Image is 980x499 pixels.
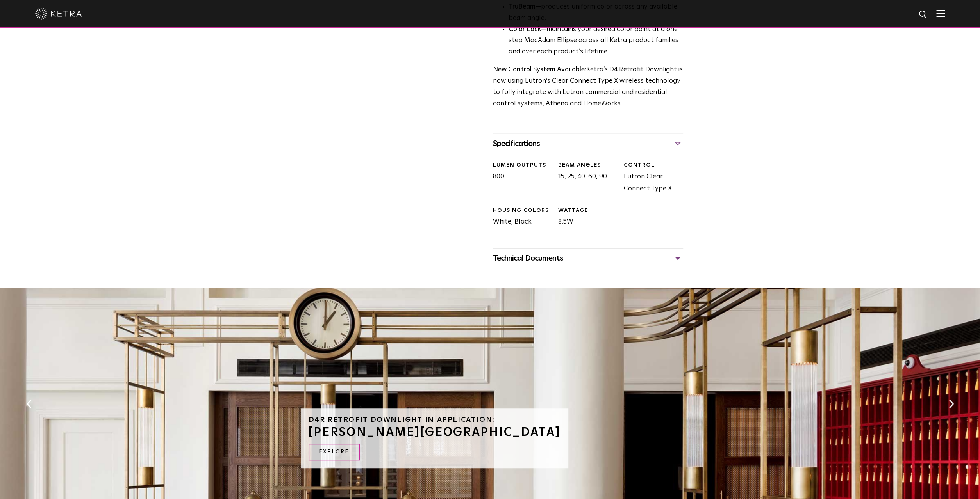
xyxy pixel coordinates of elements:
strong: Color Lock [509,26,541,33]
h3: [PERSON_NAME][GEOGRAPHIC_DATA] [309,426,561,438]
div: 800 [487,162,552,195]
button: Previous [25,399,33,409]
img: Hamburger%20Nav.svg [936,10,945,17]
div: HOUSING COLORS [493,207,552,215]
p: Ketra’s D4 Retrofit Downlight is now using Lutron’s Clear Connect Type X wireless technology to f... [493,64,683,110]
a: EXPLORE [309,444,360,460]
button: Next [947,399,955,409]
div: Technical Documents [493,252,683,265]
div: WATTAGE [558,207,618,215]
div: 8.5W [552,207,618,228]
div: White, Black [487,207,552,228]
strong: New Control System Available: [493,66,586,73]
div: Lutron Clear Connect Type X [618,162,683,195]
h6: D4R Retrofit Downlight in Application: [309,416,561,423]
img: ketra-logo-2019-white [35,8,82,20]
div: LUMEN OUTPUTS [493,162,552,169]
img: search icon [918,10,928,20]
div: 15, 25, 40, 60, 90 [552,162,618,195]
div: Beam Angles [558,162,618,169]
li: —maintains your desired color point at a one step MacAdam Ellipse across all Ketra product famili... [509,24,683,58]
div: Specifications [493,137,683,150]
div: CONTROL [623,162,683,169]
